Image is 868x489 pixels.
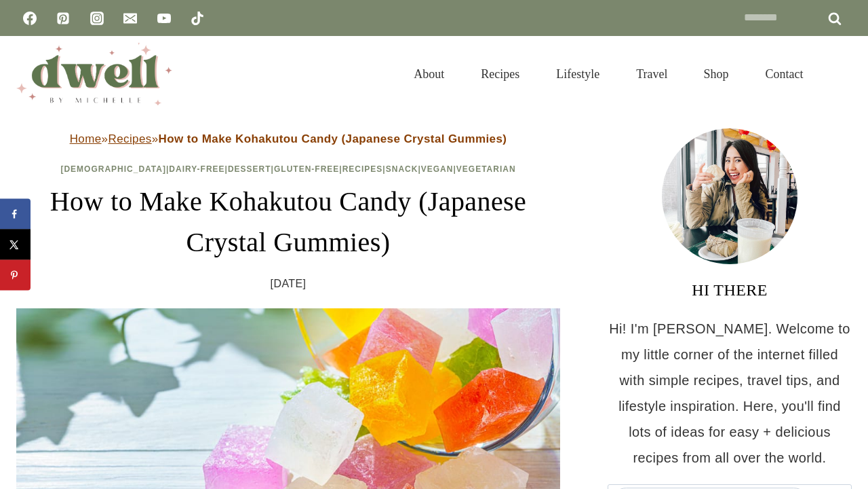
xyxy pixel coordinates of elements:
[169,164,224,174] a: Dairy-Free
[108,132,151,145] a: Recipes
[83,5,111,32] a: Instagram
[686,50,747,98] a: Shop
[462,50,538,98] a: Recipes
[16,181,560,263] h1: How to Make Kohakutou Candy (Japanese Crystal Gummies)
[16,5,43,32] a: Facebook
[151,5,178,32] a: YouTube
[70,132,102,145] a: Home
[395,50,822,98] nav: Primary Navigation
[228,164,271,174] a: Dessert
[538,50,618,98] a: Lifestyle
[117,5,144,32] a: Email
[60,164,166,174] a: [DEMOGRAPHIC_DATA]
[618,50,686,98] a: Travel
[271,274,307,294] time: [DATE]
[395,50,462,98] a: About
[829,62,852,86] button: View Search Form
[747,50,822,98] a: Contact
[70,132,507,145] span: » »
[456,164,516,174] a: Vegetarian
[159,132,507,145] strong: How to Make Kohakutou Candy (Japanese Crystal Gummies)
[16,43,172,105] img: DWELL by michelle
[342,164,383,174] a: Recipes
[60,164,515,174] span: | | | | | | |
[184,5,211,32] a: TikTok
[421,164,454,174] a: Vegan
[608,316,852,471] p: Hi! I'm [PERSON_NAME]. Welcome to my little corner of the internet filled with simple recipes, tr...
[50,5,77,32] a: Pinterest
[386,164,418,174] a: Snack
[274,164,339,174] a: Gluten-Free
[608,278,852,302] h3: HI THERE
